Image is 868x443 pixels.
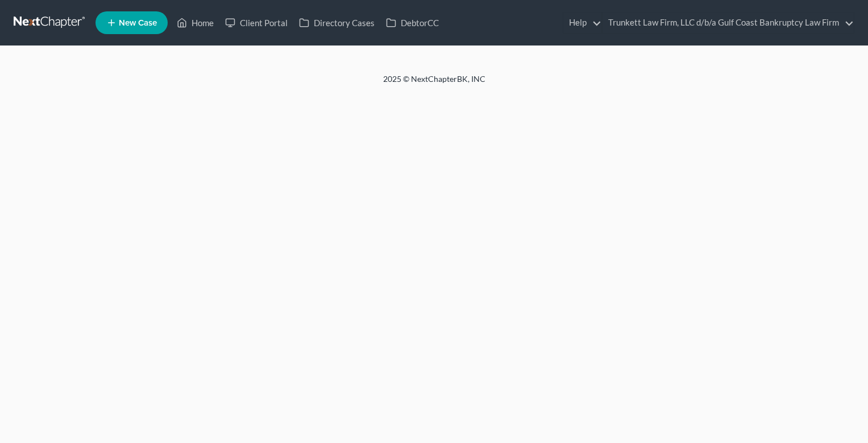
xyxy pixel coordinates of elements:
a: Home [171,13,219,33]
div: 2025 © NextChapterBK, INC [110,73,758,94]
a: Trunkett Law Firm, LLC d/b/a Gulf Coast Bankruptcy Law Firm [603,13,854,33]
a: Directory Cases [293,13,380,33]
a: Help [563,13,601,33]
a: DebtorCC [380,13,445,33]
new-legal-case-button: New Case [95,11,168,34]
a: Client Portal [219,13,293,33]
